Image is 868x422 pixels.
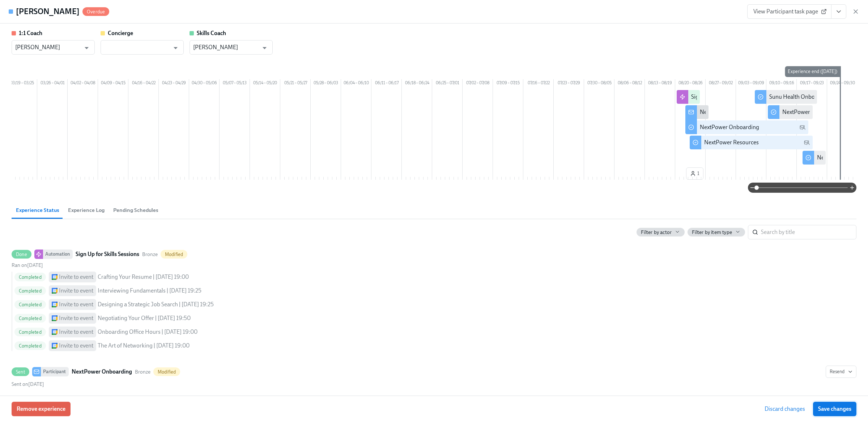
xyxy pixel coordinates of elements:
div: Invite to event [59,328,93,336]
div: 07/30 – 08/05 [584,79,614,89]
button: Filter by item type [688,228,745,236]
svg: Personal Email [800,124,805,130]
div: Invite to event [59,287,93,295]
div: 05/21 – 05/27 [280,79,311,89]
span: Remove experience [17,405,65,413]
div: 09/17 – 09/23 [797,79,827,89]
div: 04/23 – 04/29 [159,79,189,89]
span: Overdue [82,9,109,14]
div: Automation [43,250,73,259]
div: 06/04 – 06/10 [341,79,371,89]
span: Experience Status [16,206,59,214]
span: 1 [690,170,699,177]
span: Filter by item type [692,229,732,236]
div: 07/09 – 07/15 [493,79,523,89]
button: Save changes [813,402,856,416]
div: NextPower Resources [704,138,759,146]
div: 04/02 – 04/08 [68,79,98,89]
button: Discard changes [759,402,810,416]
input: Search by title [761,225,856,239]
span: Resend [830,368,852,375]
button: Remove experience [12,402,71,416]
span: Bronze [142,251,158,258]
div: Sign Up for Skills Sessions [691,93,755,101]
button: Filter by actor [637,228,685,236]
button: View task page [831,4,846,19]
div: Designing a Strategic Job Search | [DATE] 19:25 [98,300,214,308]
div: Invite to event [59,342,93,350]
span: This message uses the "Bronze" audience [135,368,150,375]
div: 08/20 – 08/26 [675,79,706,89]
button: 1 [686,167,703,180]
svg: Personal Email [804,140,810,145]
span: Completed [14,288,46,294]
div: 08/27 – 09/02 [706,79,736,89]
span: View Participant task page [753,8,825,15]
span: Completed [14,274,46,280]
div: Interviewing Fundamentals | [DATE] 19:25 [98,287,201,295]
span: Completed [14,316,46,321]
div: 03/19 – 03/25 [7,79,37,89]
span: Completed [14,329,46,335]
span: Filter by actor [641,229,672,236]
strong: Skills Coach [197,30,226,37]
div: 03/26 – 04/01 [37,79,68,89]
div: 07/16 – 07/22 [523,79,554,89]
span: Save changes [818,405,851,413]
div: Negotiating Your Offer | [DATE] 19:50 [98,314,191,322]
span: Sent [12,369,29,375]
button: SentParticipantNextPower OnboardingBronzeModifiedSent on[DATE] [826,366,856,378]
div: Crafting Your Resume | [DATE] 19:00 [98,273,189,281]
div: 06/25 – 07/01 [432,79,463,89]
button: Open [170,42,181,54]
div: 07/23 – 07/29 [554,79,584,89]
button: Open [81,42,92,54]
span: Completed [14,343,46,349]
div: 08/13 – 08/19 [645,79,675,89]
button: Open [259,42,270,54]
div: Invite to event [59,300,93,308]
strong: 1:1 Coach [19,30,42,37]
div: NextPower Onboarding [700,123,759,131]
div: 09/10 – 09/16 [766,79,797,89]
div: 04/09 – 04/15 [98,79,128,89]
div: Invite to event [59,273,93,281]
span: Done [12,252,31,257]
span: Modified [153,369,180,375]
div: Participant [41,367,69,376]
div: 07/02 – 07/08 [463,79,493,89]
span: Pending Schedules [113,206,158,214]
div: 04/30 – 05/06 [189,79,220,89]
span: Monday, August 25th 2025, 12:21 am [12,262,43,268]
div: 06/11 – 06/17 [371,79,402,89]
span: Experience Log [68,206,105,214]
div: NextPower Onboarding [700,108,759,116]
div: 09/24 – 09/30 [827,79,858,89]
div: Experience end ([DATE]) [785,66,840,77]
h4: [PERSON_NAME] [16,6,80,17]
div: The Art of Networking | [DATE] 19:00 [98,342,190,350]
a: View Participant task page [747,4,831,19]
div: 08/06 – 08/12 [614,79,645,89]
strong: Concierge [108,30,133,37]
div: 05/14 – 05/20 [250,79,280,89]
div: 09/03 – 09/09 [736,79,766,89]
div: 04/16 – 04/22 [128,79,159,89]
div: Onboarding Office Hours | [DATE] 19:00 [98,328,197,336]
div: Sunu Health Onboarding [769,93,831,101]
div: Invite to event [59,314,93,322]
div: 05/28 – 06/03 [311,79,341,89]
div: 06/18 – 06/24 [402,79,432,89]
span: Modified [161,252,188,257]
strong: NextPower Onboarding [72,367,132,376]
div: 05/07 – 05/13 [220,79,250,89]
span: Completed [14,302,46,307]
strong: Sign Up for Skills Sessions [76,250,139,259]
span: Discard changes [765,405,805,413]
span: Monday, August 25th 2025, 12:21 am [12,381,44,387]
